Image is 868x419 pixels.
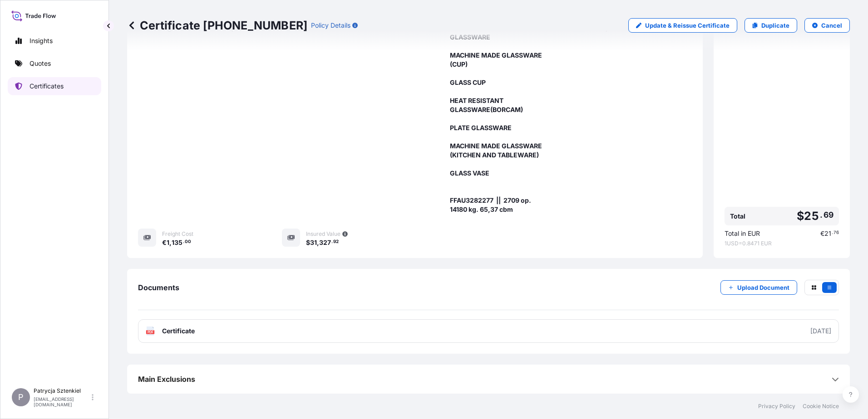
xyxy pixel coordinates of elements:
span: Total [730,212,745,221]
span: 00 [185,240,191,244]
span: 92 [333,240,339,244]
text: PDF [148,331,153,334]
span: 21 [824,230,831,237]
span: € [162,239,167,246]
a: Privacy Policy [758,403,795,410]
p: Upload Document [737,283,789,292]
p: Duplicate [761,21,789,30]
span: Freight Cost [162,230,193,238]
span: 76 [833,231,839,234]
p: [EMAIL_ADDRESS][DOMAIN_NAME] [34,396,90,407]
span: Insured Value [306,230,340,238]
span: . [331,240,333,244]
span: . [832,231,833,234]
span: 1 [167,239,169,246]
span: 69 [824,212,833,218]
span: 327 [319,239,331,246]
p: Certificates [30,82,64,91]
span: 25 [804,210,819,222]
span: . [183,240,184,244]
span: 31 [310,239,317,246]
a: Cookie Notice [803,403,839,410]
a: Duplicate [745,18,797,33]
a: Insights [8,32,101,50]
span: $ [797,210,804,222]
div: [DATE] [810,326,831,336]
span: , [169,239,172,246]
span: Documents [138,283,179,292]
p: Update & Reissue Certificate [645,21,730,30]
span: MACHINE MADE STEMMED GLASSWARE MACHINE MADE GLASSWARE (CUP) GLASS CUP HEAT RESISTANT GLASSWARE(BO... [450,24,548,214]
span: Certificate [162,326,195,336]
p: Insights [30,36,53,45]
button: Upload Document [720,280,797,295]
span: . [820,212,823,218]
p: Policy Details [311,21,350,30]
a: Certificates [8,77,101,95]
p: Quotes [30,59,51,68]
span: Main Exclusions [138,375,195,384]
span: 135 [172,239,182,246]
span: Total in EUR [725,229,760,238]
button: Cancel [804,18,850,33]
span: 1 USD = 0.8471 EUR [725,240,839,247]
p: Certificate [PHONE_NUMBER] [127,18,307,33]
span: P [18,393,24,402]
a: Update & Reissue Certificate [628,18,737,33]
a: PDFCertificate[DATE] [138,319,839,343]
span: $ [306,239,310,246]
p: Patrycja Sztenkiel [34,387,90,395]
a: Quotes [8,54,101,73]
p: Cancel [821,21,842,30]
span: € [820,230,824,237]
span: , [317,239,319,246]
div: Main Exclusions [138,368,839,390]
